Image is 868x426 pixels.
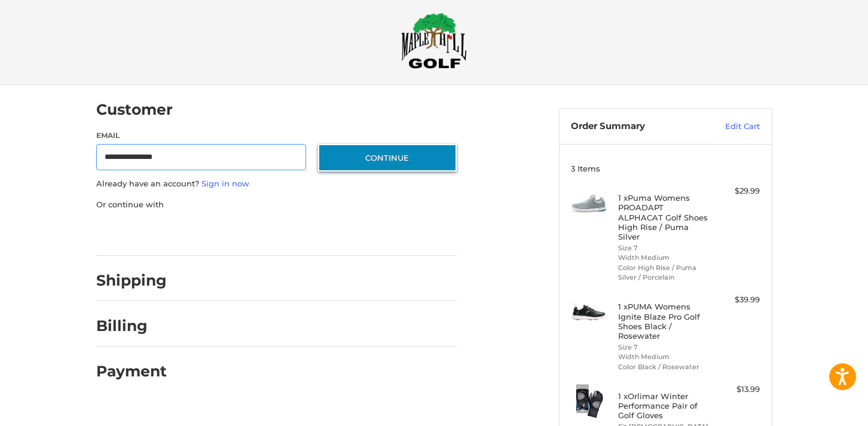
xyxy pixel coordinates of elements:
[401,13,467,69] img: Maple Hill Golf
[618,253,710,263] li: Width Medium
[96,100,173,119] h2: Customer
[201,179,249,188] a: Sign in now
[318,144,457,171] button: Continue
[618,302,710,341] h4: 1 x PUMA Womens Ignite Blaze Pro Golf Shoes Black / Rosewater
[618,193,710,241] h4: 1 x Puma Womens PROADAPT ALPHACAT Golf Shoes High Rise / Puma Silver
[618,342,710,353] li: Size 7
[96,178,457,190] p: Already have an account?
[96,362,167,381] h2: Payment
[618,362,710,372] li: Color Black / Rosewater
[618,352,710,362] li: Width Medium
[618,243,710,253] li: Size 7
[713,384,760,396] div: $13.99
[92,222,182,244] iframe: PayPal-paypal
[571,164,760,173] h3: 3 Items
[96,317,166,335] h2: Billing
[618,263,710,283] li: Color High Rise / Puma Silver / Porcelain
[194,222,283,244] iframe: PayPal-paylater
[713,294,760,306] div: $39.99
[618,391,710,421] h4: 1 x Orlimar Winter Performance Pair of Golf Gloves
[96,130,307,141] label: Email
[96,271,167,290] h2: Shipping
[295,222,384,244] iframe: PayPal-venmo
[571,121,699,133] h3: Order Summary
[96,199,457,211] p: Or continue with
[713,185,760,197] div: $29.99
[699,121,760,133] a: Edit Cart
